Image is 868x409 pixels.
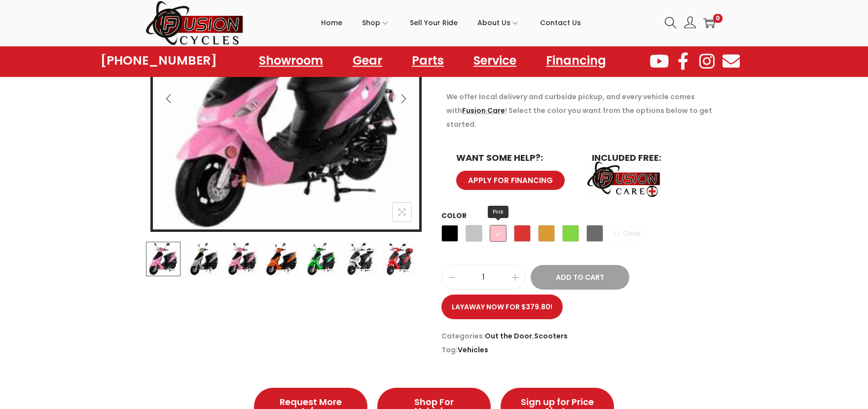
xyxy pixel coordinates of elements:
[468,177,553,184] span: APPLY FOR FINANCING
[477,0,520,45] a: About Us
[249,49,616,72] nav: Menu
[362,0,390,45] a: Shop
[402,49,454,72] a: Parts
[608,226,647,241] a: Clear
[540,0,581,45] a: Contact Us
[410,0,458,45] a: Sell Your Ride
[456,153,572,162] h6: WANT SOME HELP?:
[343,242,378,276] img: Product image
[534,331,568,341] a: Scooters
[464,49,526,72] a: Service
[383,242,417,276] img: Product image
[540,10,581,35] span: Contact Us
[146,242,181,276] img: Product image
[441,211,467,221] label: Color
[244,0,657,45] nav: Primary navigation
[446,90,718,131] p: We offer local delivery and curbside pickup, and every vehicle comes with ! Select the color you ...
[225,242,259,276] img: Product image
[321,0,342,45] a: Home
[158,88,180,110] button: Previous
[477,10,510,35] span: About Us
[441,329,723,343] span: Categories: ,
[592,153,708,162] h6: INCLUDED FREE:
[321,10,342,35] span: Home
[343,49,392,72] a: Gear
[101,54,217,68] a: [PHONE_NUMBER]
[264,242,299,276] img: Product image
[393,88,414,110] button: Next
[456,171,565,190] a: APPLY FOR FINANCING
[462,106,505,115] a: Fusion Care
[304,242,338,276] img: Product image
[410,10,458,35] span: Sell Your Ride
[536,49,616,72] a: Financing
[488,206,508,218] span: Pink
[485,331,532,341] a: Out the Door
[703,17,715,29] a: 0
[362,10,380,35] span: Shop
[458,345,488,355] a: Vehicles
[531,265,629,290] button: Add to Cart
[441,295,563,319] a: Layaway now for $379.80!
[185,242,220,276] img: Product image
[442,270,525,284] input: Product quantity
[441,343,723,357] span: Tag:
[249,49,333,72] a: Showroom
